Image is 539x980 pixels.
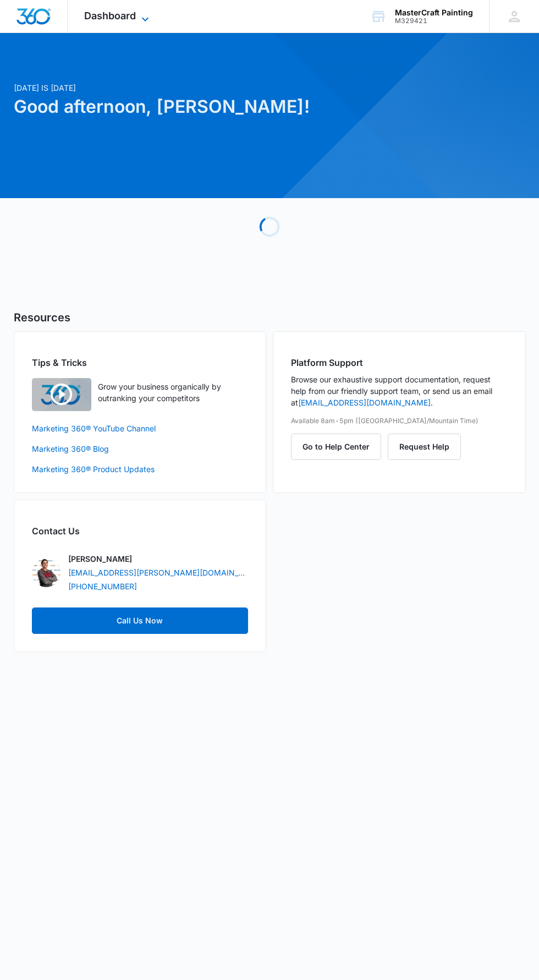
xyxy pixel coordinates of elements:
[291,356,508,369] h2: Platform Support
[291,434,381,460] button: Go to Help Center
[291,374,508,408] p: Browse our exhaustive support documentation, request help from our friendly support team, or send...
[68,567,249,578] a: [EMAIL_ADDRESS][PERSON_NAME][DOMAIN_NAME]
[14,309,526,326] h5: Resources
[291,416,508,426] p: Available 8am-5pm ([GEOGRAPHIC_DATA]/Mountain Time)
[388,434,461,460] button: Request Help
[32,378,91,411] img: Quick Overview Video
[291,442,388,451] a: Go to Help Center
[84,10,136,21] span: Dashboard
[68,581,137,592] a: [PHONE_NUMBER]
[32,423,249,434] a: Marketing 360® YouTube Channel
[68,553,132,565] p: [PERSON_NAME]
[32,463,249,475] a: Marketing 360® Product Updates
[32,356,249,369] h2: Tips & Tricks
[388,442,461,451] a: Request Help
[32,607,249,634] a: Call Us Now
[395,17,473,25] div: account id
[14,94,526,120] h1: Good afternoon, [PERSON_NAME]!
[298,398,431,407] a: [EMAIL_ADDRESS][DOMAIN_NAME]
[98,381,249,404] p: Grow your business organically by outranking your competitors
[32,524,249,538] h2: Contact Us
[395,8,473,17] div: account name
[14,82,526,94] p: [DATE] is [DATE]
[32,443,249,455] a: Marketing 360® Blog
[32,559,61,587] img: Austin Hunt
